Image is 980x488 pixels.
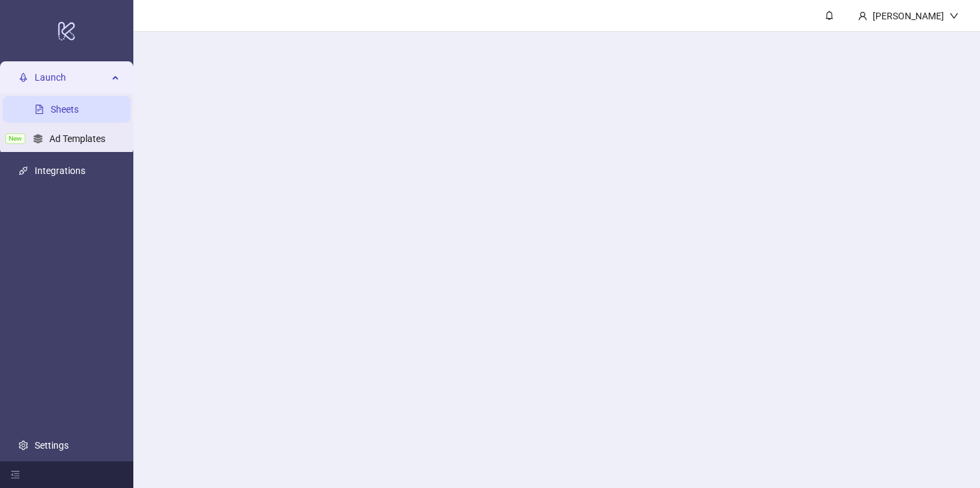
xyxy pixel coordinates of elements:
[11,470,20,479] span: menu-fold
[949,11,959,21] span: down
[35,440,69,451] a: Settings
[35,165,85,176] a: Integrations
[51,104,79,115] a: Sheets
[19,73,28,82] span: rocket
[867,9,949,23] div: [PERSON_NAME]
[858,11,867,21] span: user
[49,133,105,144] a: Ad Templates
[35,64,108,91] span: Launch
[825,11,834,20] span: bell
